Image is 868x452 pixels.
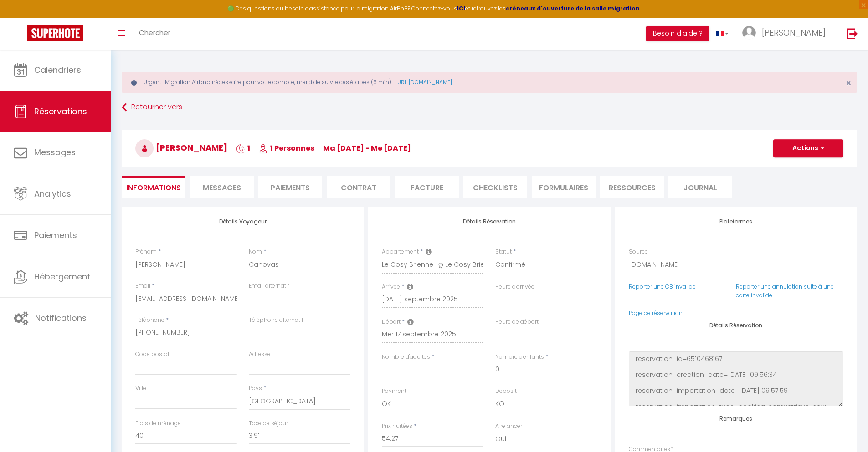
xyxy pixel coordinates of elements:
[132,18,177,50] a: Chercher
[382,353,430,361] label: Nombre d'adultes
[629,218,843,225] h4: Plateformes
[495,353,544,361] label: Nombre d'enfants
[495,387,517,396] label: Deposit
[249,350,271,359] label: Adresse
[846,77,851,89] span: ×
[532,176,596,198] li: FORMULAIRES
[249,248,262,256] label: Nom
[495,422,522,431] label: A relancer
[629,309,683,317] a: Page de réservation
[506,5,640,12] a: créneaux d'ouverture de la salle migration
[735,18,837,50] a: ... [PERSON_NAME]
[135,248,157,256] label: Prénom
[382,422,412,431] label: Prix nuitées
[249,384,262,393] label: Pays
[7,4,35,31] button: Ouvrir le widget de chat LiveChat
[249,316,303,325] label: Téléphone alternatif
[773,139,843,157] button: Actions
[122,72,857,93] div: Urgent : Migration Airbnb nécessaire pour votre compte, merci de suivre ces étapes (5 min) -
[34,229,77,241] span: Paiements
[495,248,512,256] label: Statut
[27,25,83,41] img: Super Booking
[395,78,452,86] a: [URL][DOMAIN_NAME]
[382,218,596,225] h4: Détails Réservation
[629,248,648,256] label: Source
[34,147,76,158] span: Messages
[382,318,401,326] label: Départ
[847,28,858,39] img: logout
[259,143,314,153] span: 1 Personnes
[382,283,400,291] label: Arrivée
[742,26,756,40] img: ...
[34,64,81,76] span: Calendriers
[323,143,411,153] span: ma [DATE] - me [DATE]
[600,176,664,198] li: Ressources
[736,283,834,299] a: Reporter une annulation suite à une carte invalide
[122,176,185,198] li: Informations
[135,142,227,153] span: [PERSON_NAME]
[327,176,390,198] li: Contrat
[139,28,170,37] span: Chercher
[629,322,843,329] h4: Détails Réservation
[135,384,146,393] label: Ville
[495,318,539,326] label: Heure de départ
[629,416,843,422] h4: Remarques
[249,282,289,290] label: Email alternatif
[249,419,288,428] label: Taxe de séjour
[135,218,350,225] h4: Détails Voyageur
[122,99,857,116] a: Retourner vers
[35,312,87,324] span: Notifications
[762,27,826,38] span: [PERSON_NAME]
[135,419,181,428] label: Frais de ménage
[395,176,459,198] li: Facture
[203,183,241,193] span: Messages
[34,271,90,282] span: Hébergement
[495,283,534,291] label: Heure d'arrivée
[135,282,150,290] label: Email
[382,248,419,256] label: Appartement
[382,387,406,396] label: Payment
[34,106,87,117] span: Réservations
[457,5,465,12] a: ICI
[646,26,709,41] button: Besoin d'aide ?
[463,176,527,198] li: CHECKLISTS
[846,79,851,87] button: Close
[236,143,250,153] span: 1
[258,176,322,198] li: Paiements
[135,316,164,325] label: Téléphone
[629,283,696,290] a: Reporter une CB invalide
[135,350,169,359] label: Code postal
[34,188,71,199] span: Analytics
[668,176,732,198] li: Journal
